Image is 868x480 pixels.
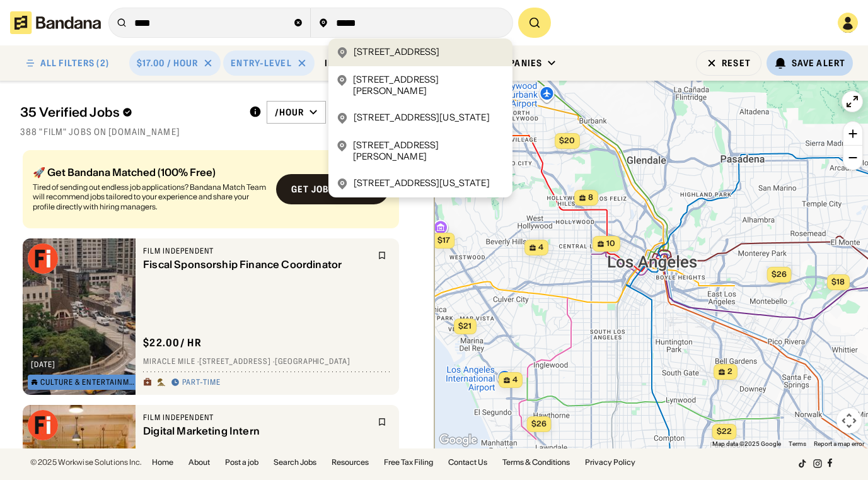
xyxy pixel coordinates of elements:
a: About [188,459,210,466]
div: [STREET_ADDRESS][PERSON_NAME] [353,74,505,97]
a: Privacy Policy [585,459,635,466]
a: Resources [332,459,369,466]
div: 35 Verified Jobs [20,105,239,120]
div: [STREET_ADDRESS][US_STATE] [354,177,490,190]
div: Companies [489,57,542,69]
span: $22 [716,426,731,436]
span: 2 [727,366,732,377]
div: [DATE] [31,361,55,368]
span: 4 [538,242,543,253]
div: Tired of sending out endless job applications? Bandana Match Team will recommend jobs tailored to... [33,182,266,212]
a: Terms & Conditions [502,459,570,466]
div: Culture & Entertainment [40,378,137,386]
div: [STREET_ADDRESS][PERSON_NAME] [353,139,505,162]
img: Film Independent logo [28,410,58,440]
span: $18 [831,277,845,286]
div: $ 22.00 / hr [143,336,202,349]
div: $17.00 / hour [137,57,199,69]
div: Film Independent [143,246,370,256]
span: $26 [771,269,786,279]
a: Search Jobs [274,459,316,466]
div: 🚀 Get Bandana Matched (100% Free) [33,167,266,177]
img: Bandana logotype [10,11,101,34]
button: Map camera controls [836,408,862,433]
div: Part-time [182,378,221,388]
div: grid [20,145,414,448]
a: Open this area in Google Maps (opens a new window) [437,432,479,448]
div: Save Alert [792,57,845,69]
div: ALL FILTERS (2) [40,59,109,67]
span: $20 [559,136,575,145]
div: Film Independent [143,413,370,423]
span: 10 [606,238,615,249]
div: 388 "film" jobs on [DOMAIN_NAME] [20,126,414,138]
span: $26 [531,419,546,428]
div: Industries [325,57,379,69]
div: Entry-Level [231,57,291,69]
a: Contact Us [448,459,487,466]
span: Map data ©2025 Google [712,440,781,447]
span: $21 [458,321,472,331]
div: /hour [275,107,304,118]
a: Post a job [225,459,258,466]
div: Miracle Mile · [STREET_ADDRESS] · [GEOGRAPHIC_DATA] [143,357,391,367]
a: Terms (opens in new tab) [789,440,806,447]
div: Get job matches [291,185,374,194]
a: Home [152,459,173,466]
div: © 2025 Workwise Solutions Inc. [30,459,142,466]
div: Reset [722,59,751,67]
a: Free Tax Filing [384,459,433,466]
div: Digital Marketing Intern [143,425,370,437]
img: Google [437,432,479,448]
div: [STREET_ADDRESS][US_STATE] [354,112,490,124]
a: Report a map error [814,440,864,447]
span: 4 [512,375,518,385]
div: [STREET_ADDRESS] [354,46,439,59]
span: 8 [588,192,593,203]
div: Fiscal Sponsorship Finance Coordinator [143,259,370,271]
img: Film Independent logo [28,243,58,274]
span: $17 [437,235,449,245]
